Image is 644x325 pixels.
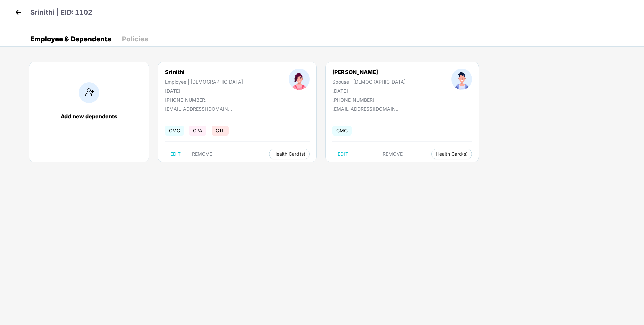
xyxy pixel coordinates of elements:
span: Health Card(s) [273,152,305,156]
button: EDIT [332,149,354,159]
span: EDIT [170,151,181,157]
div: [DATE] [332,88,406,94]
div: Srinithi [165,69,243,75]
span: GMC [332,126,352,136]
div: [PHONE_NUMBER] [332,97,406,103]
div: Add new dependents [36,113,142,120]
button: REMOVE [377,149,408,159]
span: REMOVE [192,151,212,157]
button: Health Card(s) [431,149,472,159]
img: back [13,7,24,17]
div: [EMAIL_ADDRESS][DOMAIN_NAME] [332,106,400,112]
span: Health Card(s) [436,152,468,156]
button: EDIT [165,149,186,159]
div: Employee | [DEMOGRAPHIC_DATA] [165,79,243,85]
span: REMOVE [383,151,403,157]
div: [DATE] [165,88,243,94]
div: [PHONE_NUMBER] [165,97,243,103]
p: Srinithi | EID: 1102 [30,7,92,18]
span: GPA [189,126,206,136]
div: [PERSON_NAME] [332,69,406,75]
button: REMOVE [187,149,217,159]
button: Health Card(s) [269,149,310,159]
span: GMC [165,126,184,136]
img: profileImage [451,69,472,90]
span: EDIT [338,151,348,157]
div: [EMAIL_ADDRESS][DOMAIN_NAME] [165,106,232,112]
span: GTL [212,126,229,136]
div: Spouse | [DEMOGRAPHIC_DATA] [332,79,406,85]
img: addIcon [79,82,99,103]
div: Policies [122,36,148,42]
div: Employee & Dependents [30,36,111,42]
img: profileImage [289,69,310,90]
